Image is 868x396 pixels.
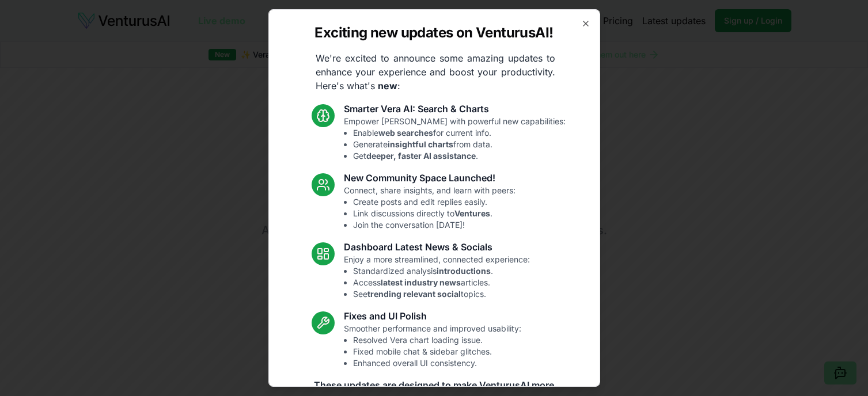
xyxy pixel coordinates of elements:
strong: insightful charts [388,139,453,149]
li: Enhanced overall UI consistency. [353,357,521,369]
li: Link discussions directly to . [353,208,516,219]
strong: deeper, faster AI assistance [366,151,476,161]
h3: New Community Space Launched! [344,171,516,185]
h3: Fixes and UI Polish [344,309,521,323]
li: Standardized analysis . [353,265,530,277]
p: Connect, share insights, and learn with peers: [344,185,516,231]
li: Access articles. [353,277,530,288]
li: Generate from data. [353,139,566,150]
p: We're excited to announce some amazing updates to enhance your experience and boost your producti... [306,51,564,93]
li: Join the conversation [DATE]! [353,219,516,231]
h3: Dashboard Latest News & Socials [344,240,530,254]
strong: new [378,80,397,92]
p: Empower [PERSON_NAME] with powerful new capabilities: [344,116,566,162]
li: Enable for current info. [353,127,566,139]
li: Get . [353,150,566,162]
h2: Exciting new updates on VenturusAI! [314,24,553,42]
strong: web searches [378,128,433,138]
h3: Smarter Vera AI: Search & Charts [344,102,566,116]
strong: Ventures [454,208,490,218]
strong: latest industry news [381,277,461,287]
strong: introductions [437,266,491,276]
li: Fixed mobile chat & sidebar glitches. [353,346,521,357]
strong: trending relevant social [367,289,461,299]
li: Create posts and edit replies easily. [353,196,516,208]
li: See topics. [353,288,530,300]
p: Smoother performance and improved usability: [344,323,521,369]
p: Enjoy a more streamlined, connected experience: [344,254,530,300]
li: Resolved Vera chart loading issue. [353,334,521,346]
